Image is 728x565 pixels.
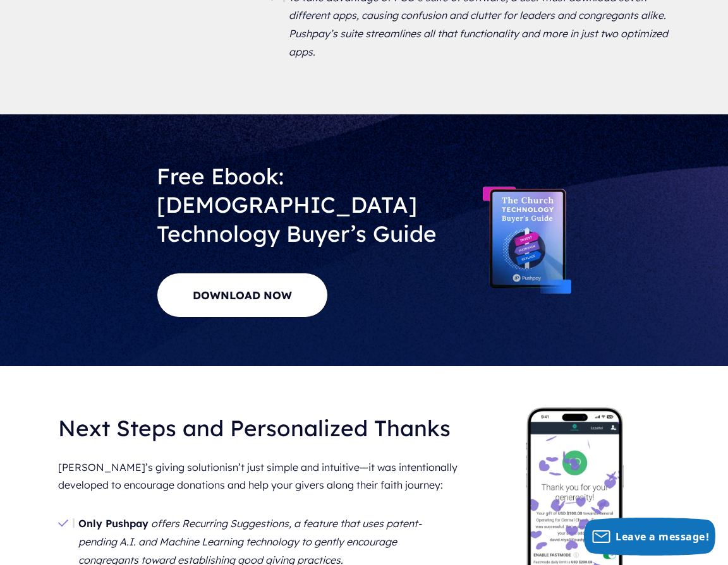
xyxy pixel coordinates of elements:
picture: tech-guide2 [483,188,571,201]
span: Free Ebook: [DEMOGRAPHIC_DATA] Technology Buyer’s Guide [157,162,437,247]
a: [PERSON_NAME]’s giving solution [58,461,225,473]
picture: PCO-Compare-Page_generosity [524,407,626,419]
h3: Next Steps and Personalized Thanks [58,404,459,453]
span: Leave a message! [616,530,709,544]
button: Leave a message! [584,518,715,556]
p: isn’t just simple and intuitive—it was intentionally developed to encourage donations and help yo... [58,453,459,500]
b: Only Pushpay [78,517,149,530]
a: Download Now [157,273,328,318]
